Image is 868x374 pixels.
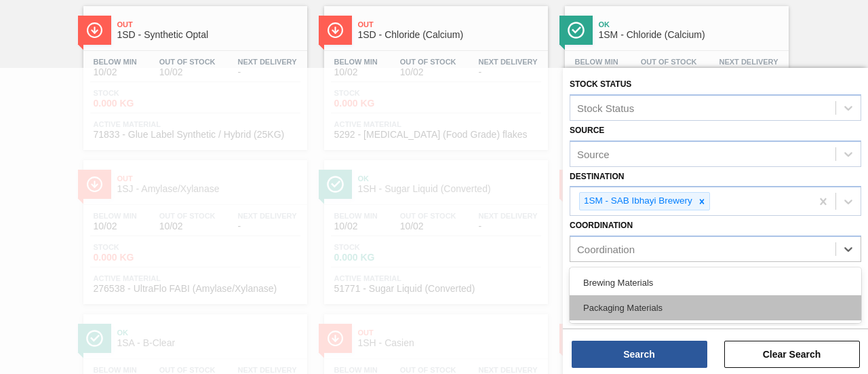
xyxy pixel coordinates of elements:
div: Stock Status [577,102,634,113]
label: Stock Status [570,79,631,89]
span: 10/02 [575,67,618,77]
span: - [719,67,778,77]
span: Out Of Stock [641,58,697,66]
span: Next Delivery [479,58,538,66]
span: Ok [599,20,782,29]
img: Ícone [86,22,103,39]
img: Ícone [327,22,344,39]
span: 10/02 [400,67,456,77]
div: Source [577,148,610,160]
span: 10/02 [334,67,378,77]
div: Brewing Materials [570,270,861,295]
span: Out Of Stock [159,58,216,66]
img: Ícone [568,22,585,39]
span: - [238,67,297,77]
span: 10/02 [94,67,137,77]
label: Source [570,126,604,135]
span: 10/02 [159,67,216,77]
label: Material Group [570,267,643,276]
span: 1SD - Chloride (Calcium) [358,30,541,40]
div: Packaging Materials [570,295,861,320]
span: Next Delivery [719,58,778,66]
span: Below Min [334,58,378,66]
span: Next Delivery [238,58,297,66]
span: Below Min [575,58,618,66]
span: Below Min [94,58,137,66]
span: - [479,67,538,77]
span: Out [117,20,300,29]
span: Out Of Stock [400,58,456,66]
span: Out [358,20,541,29]
span: 10/02 [641,67,697,77]
div: Coordination [577,244,635,255]
label: Destination [570,172,624,181]
span: 1SM - Chloride (Calcium) [599,30,782,40]
label: Coordination [570,221,633,230]
span: 1SD - Synthetic Optal [117,30,300,40]
div: 1SM - SAB Ibhayi Brewery [580,193,694,210]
